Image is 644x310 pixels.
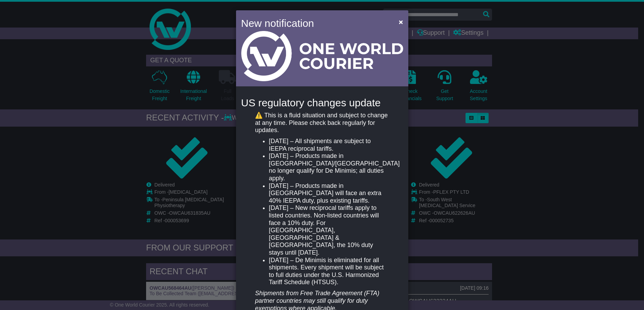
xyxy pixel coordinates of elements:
[269,204,389,256] li: [DATE] – New reciprocal tariffs apply to listed countries. Non-listed countries will face a 10% d...
[241,97,403,108] h4: US regulatory changes update
[269,152,389,182] li: [DATE] – Products made in [GEOGRAPHIC_DATA]/[GEOGRAPHIC_DATA] no longer qualify for De Minimis; a...
[399,18,403,26] span: ×
[241,15,389,31] h4: New notification
[269,182,389,205] li: [DATE] – Products made in [GEOGRAPHIC_DATA] will face an extra 40% IEEPA duty, plus existing tari...
[241,31,403,81] img: Light
[269,257,389,286] li: [DATE] – De Minimis is eliminated for all shipments. Every shipment will be subject to full dutie...
[269,138,389,152] li: [DATE] – All shipments are subject to IEEPA reciprocal tariffs.
[395,15,406,29] button: Close
[255,112,389,134] p: ⚠️ This is a fluid situation and subject to change at any time. Please check back regularly for u...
